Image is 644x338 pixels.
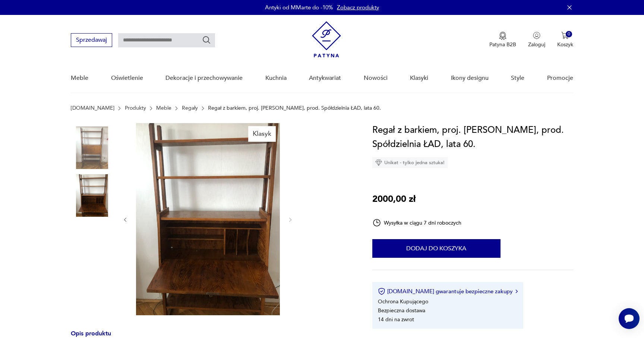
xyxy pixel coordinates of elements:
[372,157,448,168] div: Unikat - tylko jedna sztuka!
[489,32,516,48] button: Patyna B2B
[489,41,516,48] p: Patyna B2B
[71,38,112,43] a: Sprzedawaj
[557,41,573,48] p: Koszyk
[619,308,640,329] iframe: Smartsupp widget button
[202,35,211,44] button: Szukaj
[533,32,540,39] img: Ikonka użytkownika
[378,316,414,323] li: 14 dni na zwrot
[265,4,333,11] p: Antyki od MMarte do -10%
[156,105,171,111] a: Meble
[372,239,501,258] button: Dodaj do koszyka
[528,41,545,48] p: Zaloguj
[71,33,112,47] button: Sprzedawaj
[125,105,146,111] a: Produkty
[451,64,489,93] a: Ikony designu
[182,105,198,111] a: Regały
[378,288,518,295] button: [DOMAIN_NAME] gwarantuje bezpieczne zakupy
[372,192,416,206] p: 2000,00 zł
[71,174,113,217] img: Zdjęcie produktu Regał z barkiem, proj. Hanny Lachert, prod. Spółdzielnia ŁAD, lata 60.
[71,64,88,93] a: Meble
[372,218,462,227] div: Wysyłka w ciągu 7 dni roboczych
[375,159,382,166] img: Ikona diamentu
[378,298,428,305] li: Ochrona Kupującego
[547,64,573,93] a: Promocje
[511,64,524,93] a: Style
[515,290,518,293] img: Ikona strzałki w prawo
[378,307,425,314] li: Bezpieczna dostawa
[378,288,385,295] img: Ikona certyfikatu
[208,105,381,111] p: Regał z barkiem, proj. [PERSON_NAME], prod. Spółdzielnia ŁAD, lata 60.
[248,126,276,142] div: Klasyk
[111,64,143,93] a: Oświetlenie
[499,32,506,40] img: Ikona medalu
[566,31,572,37] div: 0
[312,21,341,57] img: Patyna - sklep z meblami i dekoracjami vintage
[561,32,569,39] img: Ikona koszyka
[372,123,573,151] h1: Regał z barkiem, proj. [PERSON_NAME], prod. Spółdzielnia ŁAD, lata 60.
[136,123,280,315] img: Zdjęcie produktu Regał z barkiem, proj. Hanny Lachert, prod. Spółdzielnia ŁAD, lata 60.
[265,64,287,93] a: Kuchnia
[557,32,573,48] button: 0Koszyk
[364,64,388,93] a: Nowości
[337,4,379,11] a: Zobacz produkty
[71,126,113,169] img: Zdjęcie produktu Regał z barkiem, proj. Hanny Lachert, prod. Spółdzielnia ŁAD, lata 60.
[528,32,545,48] button: Zaloguj
[165,64,243,93] a: Dekoracje i przechowywanie
[309,64,341,93] a: Antykwariat
[71,105,114,111] a: [DOMAIN_NAME]
[410,64,428,93] a: Klasyki
[489,32,516,48] a: Ikona medaluPatyna B2B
